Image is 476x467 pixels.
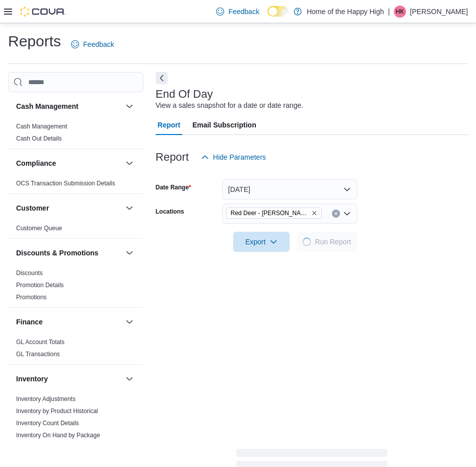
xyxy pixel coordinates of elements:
[16,158,121,168] button: Compliance
[16,203,49,213] h3: Customer
[8,120,144,149] div: Cash Management
[8,267,144,307] div: Discounts & Promotions
[16,224,62,232] span: Customer Queue
[388,6,390,18] p: |
[156,72,168,84] button: Next
[297,232,357,252] button: LoadingRun Report
[16,350,60,358] span: GL Transactions
[228,7,259,17] span: Feedback
[212,2,263,22] a: Feedback
[213,152,266,162] span: Hide Parameters
[16,351,60,358] a: GL Transactions
[83,39,114,49] span: Feedback
[16,123,67,130] a: Cash Management
[16,374,48,384] h3: Inventory
[222,179,357,199] button: [DATE]
[192,115,256,135] span: Email Subscription
[16,407,98,415] span: Inventory by Product Historical
[16,317,43,327] h3: Finance
[8,222,144,238] div: Customer
[16,203,121,213] button: Customer
[67,34,118,54] a: Feedback
[158,115,180,135] span: Report
[16,180,115,187] a: OCS Transaction Submission Details
[20,7,65,17] img: Cova
[16,135,62,142] a: Cash Out Details
[16,432,100,439] a: Inventory On Hand by Package
[123,157,135,169] button: Compliance
[156,183,191,191] label: Date Range
[156,100,303,111] div: View a sales snapshot for a date or date range.
[123,373,135,385] button: Inventory
[16,135,62,143] span: Cash Out Details
[16,374,121,384] button: Inventory
[16,101,79,111] h3: Cash Management
[16,282,64,289] a: Promotion Details
[16,395,76,403] span: Inventory Adjustments
[16,248,98,258] h3: Discounts & Promotions
[343,210,351,218] button: Open list of options
[16,101,121,111] button: Cash Management
[332,210,340,218] button: Clear input
[156,208,184,216] label: Locations
[16,293,47,301] span: Promotions
[16,158,56,168] h3: Compliance
[123,100,135,112] button: Cash Management
[303,238,311,246] span: Loading
[16,408,98,415] a: Inventory by Product Historical
[16,122,67,130] span: Cash Management
[267,6,289,17] input: Dark Mode
[307,6,384,18] p: Home of the Happy High
[197,147,270,167] button: Hide Parameters
[16,431,100,439] span: Inventory On Hand by Package
[16,269,43,277] span: Discounts
[410,6,468,18] p: [PERSON_NAME]
[394,6,406,18] div: Halie Kelley
[239,232,284,252] span: Export
[123,316,135,328] button: Finance
[156,88,213,100] h3: End Of Day
[8,177,144,193] div: Compliance
[16,339,64,346] a: GL Account Totals
[16,294,47,301] a: Promotions
[16,420,79,427] a: Inventory Count Details
[16,225,62,232] a: Customer Queue
[16,281,64,289] span: Promotion Details
[396,6,404,18] span: HK
[16,248,121,258] button: Discounts & Promotions
[16,270,43,277] a: Discounts
[226,208,322,219] span: Red Deer - Dawson Centre - Fire & Flower
[123,247,135,259] button: Discounts & Promotions
[156,151,189,163] h3: Report
[233,232,290,252] button: Export
[8,336,144,364] div: Finance
[16,179,115,187] span: OCS Transaction Submission Details
[123,202,135,214] button: Customer
[16,338,64,346] span: GL Account Totals
[16,419,79,427] span: Inventory Count Details
[8,31,61,51] h1: Reports
[231,208,309,218] span: Red Deer - [PERSON_NAME][GEOGRAPHIC_DATA] - Fire & Flower
[16,395,76,403] a: Inventory Adjustments
[311,210,317,216] button: Remove Red Deer - Dawson Centre - Fire & Flower from selection in this group
[315,237,351,247] span: Run Report
[16,317,121,327] button: Finance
